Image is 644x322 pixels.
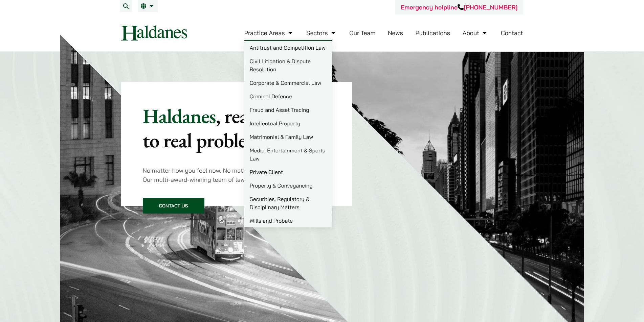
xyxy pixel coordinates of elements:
a: Publications [416,29,450,37]
p: No matter how you feel now. No matter what your legal problem is. Our multi-award-winning team of... [143,166,331,184]
a: Antitrust and Competition Law [244,41,332,54]
img: Logo of Haldanes [121,25,187,41]
a: Practice Areas [244,29,294,37]
a: Civil Litigation & Dispute Resolution [244,54,332,76]
a: Contact [501,29,523,37]
a: News [388,29,403,37]
a: Intellectual Property [244,117,332,130]
a: Property & Conveyancing [244,179,332,192]
a: Our Team [349,29,375,37]
a: Emergency helpline[PHONE_NUMBER] [401,3,517,11]
a: Private Client [244,165,332,179]
p: Haldanes [143,104,331,152]
a: Media, Entertainment & Sports Law [244,144,332,165]
a: Corporate & Commercial Law [244,76,332,90]
a: Sectors [306,29,337,37]
a: Securities, Regulatory & Disciplinary Matters [244,192,332,214]
a: EN [141,3,155,9]
a: Contact Us [143,198,204,214]
a: Matrimonial & Family Law [244,130,332,144]
a: About [463,29,488,37]
a: Criminal Defence [244,90,332,103]
mark: , real solutions to real problems [143,103,328,153]
a: Fraud and Asset Tracing [244,103,332,117]
a: Wills and Probate [244,214,332,227]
